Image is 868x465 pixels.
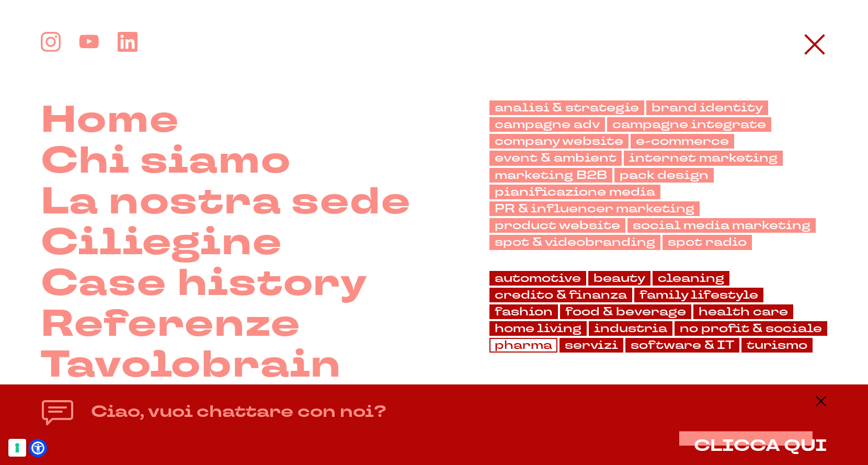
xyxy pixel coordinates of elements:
[489,201,700,216] a: PR & influencer marketing
[693,304,793,319] a: health care
[489,304,558,319] a: fashion
[8,439,26,457] button: Le tue preferenze relative al consenso per le tecnologie di tracciamento
[489,185,660,199] a: pianificazione media
[489,100,644,115] a: analisi & strategie
[560,304,691,319] a: food & beverage
[41,182,411,223] a: La nostra sede
[489,235,660,249] a: spot & videobranding
[607,117,771,132] a: campagne integrate
[489,271,586,286] a: automotive
[489,134,629,149] a: company website
[588,271,650,286] a: beauty
[625,338,739,353] a: software & IT
[41,223,282,264] a: Ciliegine
[489,117,605,132] a: campagne adv
[489,218,625,233] a: product website
[41,304,301,345] a: Referenze
[559,338,623,353] a: servizi
[91,400,386,424] h4: Ciao, vuoi chattare con noi?
[675,321,827,336] a: no profit & sociale
[489,288,632,302] a: credito & finanza
[653,271,729,286] a: cleaning
[489,338,557,353] a: pharma
[31,441,44,455] a: Open Accessibility Menu
[741,338,813,353] a: turismo
[589,321,672,336] a: industria
[627,218,816,233] a: social media marketing
[489,168,612,183] a: marketing B2B
[634,288,763,302] a: family lifestyle
[614,168,714,183] a: pack design
[694,437,827,455] button: CLICCA QUI
[694,435,827,457] span: CLICCA QUI
[41,141,291,182] a: Chi siamo
[663,235,752,249] a: spot radio
[631,134,734,149] a: e-commerce
[646,100,768,115] a: brand identity
[41,345,342,386] a: Tavolobrain
[624,151,783,165] a: internet marketing
[41,264,368,304] a: Case history
[489,151,622,165] a: event & ambient
[41,100,179,141] a: Home
[489,321,587,336] a: home living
